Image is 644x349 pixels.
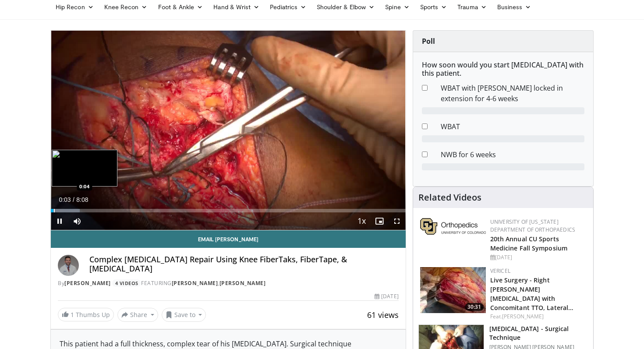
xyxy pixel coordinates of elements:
span: 61 views [367,310,399,320]
span: / [73,196,74,203]
img: 355603a8-37da-49b6-856f-e00d7e9307d3.png.150x105_q85_autocrop_double_scale_upscale_version-0.2.png [420,218,486,235]
button: Save to [162,308,206,322]
button: Playback Rate [353,212,371,230]
a: [PERSON_NAME] [64,279,111,287]
span: 8:08 [76,196,88,203]
h4: Complex [MEDICAL_DATA] Repair Using Knee FiberTaks, FiberTape, & [MEDICAL_DATA] [89,255,399,274]
img: f2822210-6046-4d88-9b48-ff7c77ada2d7.150x105_q85_crop-smart_upscale.jpg [420,267,486,313]
dd: NWB for 6 weeks [434,149,591,160]
span: 1 [71,310,74,319]
button: Share [117,308,158,322]
a: [PERSON_NAME] [502,313,544,320]
a: [PERSON_NAME] [219,279,266,287]
span: 30:31 [465,303,484,311]
button: Mute [68,212,86,230]
div: [DATE] [490,254,586,261]
span: 0:03 [59,196,71,203]
a: 1 Thumbs Up [58,308,114,321]
a: University of [US_STATE] Department of Orthopaedics [490,218,575,233]
h4: Related Videos [418,192,481,203]
strong: Poll [422,36,435,46]
div: Progress Bar [51,209,406,212]
img: Avatar [58,255,79,276]
h6: How soon would you start [MEDICAL_DATA] with this patient. [422,61,584,78]
a: 20th Annual CU Sports Medicine Fall Symposium [490,235,567,252]
a: Vericel [490,267,510,275]
a: Live Surgery - Right [PERSON_NAME][MEDICAL_DATA] with Concomitant TTO, Lateral… [490,276,574,312]
img: image.jpeg [52,150,117,187]
div: Feat. [490,313,586,321]
button: Pause [51,212,68,230]
h3: [MEDICAL_DATA] - Surgical Technique [489,324,588,342]
button: Fullscreen [388,212,406,230]
div: By FEATURING , [58,279,399,287]
video-js: Video Player [51,31,406,230]
div: [DATE] [375,293,398,300]
dd: WBAT [434,121,591,132]
button: Enable picture-in-picture mode [371,212,388,230]
a: 30:31 [420,267,486,313]
a: 4 Videos [112,279,141,287]
dd: WBAT with [PERSON_NAME] locked in extension for 4-6 weeks [434,83,591,104]
a: Email [PERSON_NAME] [51,230,406,248]
a: [PERSON_NAME] [172,279,218,287]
